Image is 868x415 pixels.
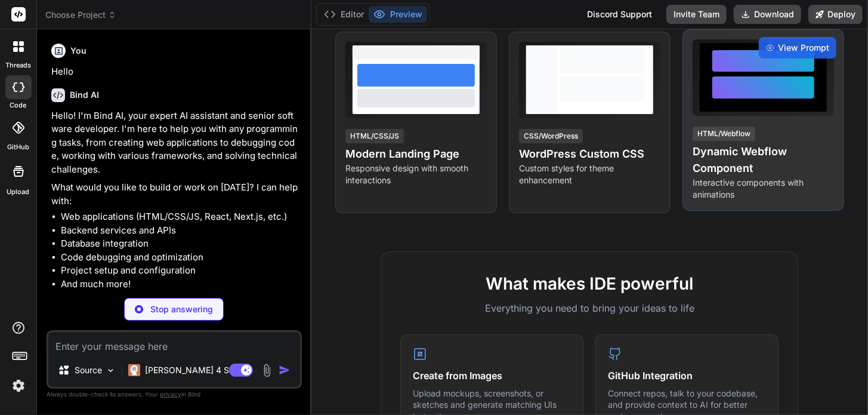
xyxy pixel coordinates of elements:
p: Always double-check its answers. Your in Bind [47,389,302,400]
span: privacy [160,391,181,398]
p: Hello! I'm Bind AI, your expert AI assistant and senior software developer. I'm here to help you ... [51,109,299,177]
img: Pick Models [106,365,116,376]
p: Stop answering [150,303,213,315]
p: Custom styles for theme enhancement [519,162,660,186]
p: Hello [51,65,299,79]
li: And much more! [61,278,299,291]
li: Code debugging and optimization [61,251,299,265]
h6: You [70,45,87,57]
button: Editor [319,6,369,23]
img: icon [279,364,291,376]
p: Responsive design with smooth interactions [345,162,487,186]
div: CSS/WordPress [519,129,583,143]
img: Claude 4 Sonnet [128,364,140,376]
h4: Modern Landing Page [345,146,487,162]
span: Choose Project [45,9,116,21]
li: Backend services and APIs [61,224,299,238]
h4: WordPress Custom CSS [519,146,660,162]
h4: Dynamic Webflow Component [693,143,834,177]
button: Preview [369,6,427,23]
div: Discord Support [580,5,659,24]
label: code [10,100,27,110]
div: HTML/CSS/JS [345,129,404,143]
li: Web applications (HTML/CSS/JS, React, Next.js, etc.) [61,210,299,224]
p: [PERSON_NAME] 4 S.. [145,364,234,376]
li: Project setup and configuration [61,264,299,278]
li: Database integration [61,237,299,251]
button: Deploy [808,5,863,24]
img: attachment [260,364,274,377]
p: Everything you need to bring your ideas to life [400,301,779,315]
div: HTML/Webflow [693,127,755,141]
h4: GitHub Integration [608,368,766,383]
h6: Bind AI [70,89,99,101]
button: Invite Team [666,5,727,24]
h2: What makes IDE powerful [400,271,779,296]
p: Source [75,364,102,376]
img: settings [8,376,29,396]
span: View Prompt [778,42,829,54]
p: Interactive components with animations [693,177,834,201]
h4: Create from Images [413,368,571,383]
label: GitHub [7,142,29,152]
p: What would you like to build or work on [DATE]? I can help with: [51,181,299,208]
button: Download [734,5,801,24]
label: Upload [7,187,30,197]
label: threads [5,60,31,70]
